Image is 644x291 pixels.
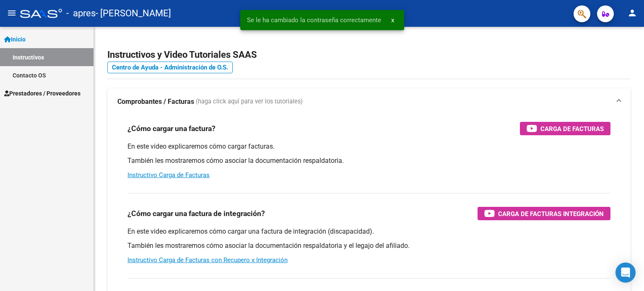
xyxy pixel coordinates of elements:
a: Instructivo Carga de Facturas [127,171,210,179]
button: Carga de Facturas Integración [478,207,610,220]
div: Open Intercom Messenger [615,263,636,283]
span: Inicio [4,35,26,44]
h3: ¿Cómo cargar una factura? [127,123,216,134]
strong: Comprobantes / Facturas [117,97,194,106]
span: (haga click aquí para ver los tutoriales) [196,97,303,106]
mat-icon: menu [7,8,17,18]
p: En este video explicaremos cómo cargar una factura de integración (discapacidad). [127,227,610,236]
button: Carga de Facturas [520,122,610,135]
p: También les mostraremos cómo asociar la documentación respaldatoria. [127,156,610,165]
span: x [391,16,394,24]
span: Carga de Facturas Integración [498,209,604,219]
h2: Instructivos y Video Tutoriales SAAS [107,47,631,63]
p: En este video explicaremos cómo cargar facturas. [127,142,610,151]
span: Prestadores / Proveedores [4,89,80,98]
mat-expansion-panel-header: Comprobantes / Facturas (haga click aquí para ver los tutoriales) [107,88,631,115]
button: x [384,13,401,28]
p: También les mostraremos cómo asociar la documentación respaldatoria y el legajo del afiliado. [127,241,610,250]
a: Instructivo Carga de Facturas con Recupero x Integración [127,256,288,264]
span: - [PERSON_NAME] [96,4,171,23]
span: - apres [66,4,96,23]
h3: ¿Cómo cargar una factura de integración? [127,208,265,219]
a: Centro de Ayuda - Administración de O.S. [107,62,233,73]
mat-icon: person [627,8,637,18]
span: Carga de Facturas [540,124,604,134]
span: Se le ha cambiado la contraseña correctamente [247,16,381,24]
